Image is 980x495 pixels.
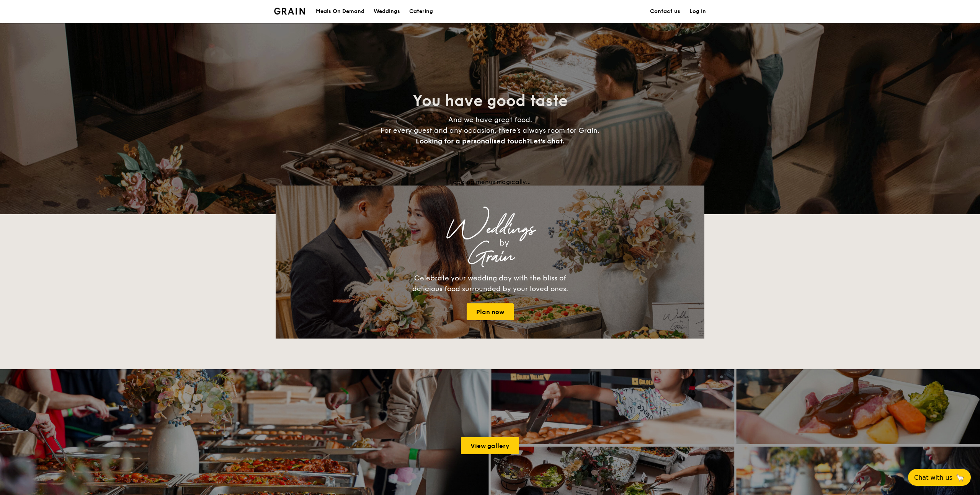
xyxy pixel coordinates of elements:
[404,273,576,294] div: Celebrate your wedding day with the bliss of delicious food surrounded by your loved ones.
[371,236,637,250] div: by
[343,250,637,264] div: Grain
[461,437,519,454] a: View gallery
[467,303,514,320] a: Plan now
[343,222,637,236] div: Weddings
[276,178,704,186] div: Loading menus magically...
[914,474,952,481] span: Chat with us
[274,8,305,15] a: Logotype
[955,473,965,482] span: 🦙
[530,137,565,145] span: Let's chat.
[274,8,305,15] img: Grain
[908,469,971,486] button: Chat with us🦙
